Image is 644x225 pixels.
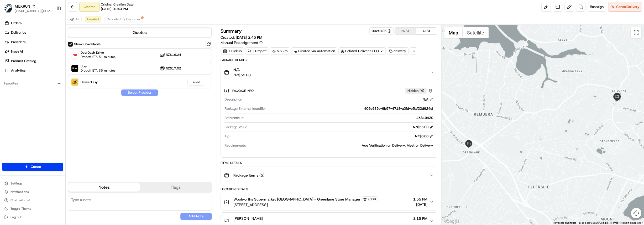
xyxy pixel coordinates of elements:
span: NZ$17.02 [166,66,181,71]
span: NZ$55.00 [233,72,251,78]
p: Welcome 👋 [5,21,96,29]
div: 1 Pickup [221,47,244,55]
img: MILKRUN [4,4,13,13]
span: 2:15 PM [413,216,427,221]
span: Cancel Delivery [616,4,640,9]
h3: Summary [221,29,242,33]
span: [DATE] [46,96,57,100]
span: Notifications [11,190,29,194]
span: DoorDash Drive [81,51,116,55]
span: Manual Reassignment [221,40,258,45]
div: Favorites [2,79,63,88]
span: [PERSON_NAME] [16,96,43,100]
span: Requirements [224,143,246,148]
button: MILKRUN [15,4,30,9]
img: DeliverEasy [71,79,78,86]
span: • [44,82,45,86]
a: Report a map error [621,221,642,224]
button: Hidden (4) [405,87,434,94]
div: Age Verification on Delivery, Meet on Delivery [248,143,433,148]
button: CancelDelivery [608,2,642,12]
button: Settings [2,180,63,187]
a: Nash AI [2,47,65,56]
div: Failed [187,79,204,86]
button: Show satellite imagery [463,27,489,38]
span: Reassign [590,4,604,9]
button: Notifications [2,188,63,196]
button: Log out [2,213,63,221]
button: Quotes [68,28,211,37]
div: N/ANZ$55.00 [221,81,437,157]
div: We're available if you need us! [24,56,72,60]
div: Items Details [221,161,437,165]
span: Package Info [232,89,255,93]
button: Canceled By Customer [104,16,143,22]
div: NZ$55.00 [413,125,433,129]
div: 📗 [5,118,9,122]
span: API Documentation [50,118,84,123]
button: Reassign [588,2,606,12]
button: 9029126 [372,29,391,33]
span: Dropoff ETA 35 minutes [81,68,116,73]
span: • [44,96,45,100]
img: Hannah Dayet [5,77,14,85]
span: Chat with us! [11,198,30,202]
span: Create [31,164,41,169]
button: MILKRUNMILKRUN[EMAIL_ADDRESS][DOMAIN_NAME] [2,2,54,15]
span: Original Creation Date [101,2,134,7]
span: Toggle Theme [11,207,32,211]
span: NZ$16.24 [166,53,181,57]
span: Created [87,17,99,21]
label: Show unavailable [74,42,101,47]
button: Package Items (5) [221,167,437,184]
input: Clear [14,34,87,39]
a: Terms [611,221,618,224]
span: [DATE] 2:45 PM [236,35,262,40]
img: 1736555255976-a54dd68f-1ca7-489b-9aae-adbdc363a1c4 [5,50,15,60]
div: 1 Dropoff [245,47,269,55]
span: Knowledge Base [11,118,40,123]
img: 1736555255976-a54dd68f-1ca7-489b-9aae-adbdc363a1c4 [11,96,15,100]
button: Chat with us! [2,197,63,204]
span: Tip [224,134,229,139]
button: Created [85,16,101,22]
button: Keyboard shortcuts [553,221,576,225]
div: Related Deliveries (1) [338,47,386,55]
div: N/A [423,97,433,102]
span: Package Items ( 5 ) [233,173,264,178]
span: [DATE] 01:40 PM [101,7,128,11]
div: Location Details [221,187,437,191]
a: 📗Knowledge Base [3,116,42,125]
button: NZ$17.02 [160,66,181,71]
span: Dropoff ETA 51 minutes [81,55,116,59]
span: Settings [11,181,22,186]
button: Map camera controls [631,208,641,218]
span: [PERSON_NAME] [16,82,43,86]
img: 8016278978528_b943e370aa5ada12b00a_72.png [11,50,20,60]
span: [PERSON_NAME] [233,216,263,221]
button: Start new chat [89,52,96,58]
span: Orders [11,21,22,26]
button: N/ANZ$55.00 [221,64,437,81]
img: Nash [5,5,16,16]
button: Woolworths Supermarket [GEOGRAPHIC_DATA] - Greenlane Store Manager9039[STREET_ADDRESS]1:55 PM[DATE] [221,193,437,211]
span: Product Catalog [11,59,36,63]
span: Canceled By Customer [107,17,140,21]
a: Powered byPylon [37,130,64,134]
span: [DATE] [413,202,427,207]
button: Toggle fullscreen view [631,27,641,38]
button: Flags [140,183,211,192]
div: 5.6 km [270,47,290,55]
span: Hidden ( 4 ) [407,88,424,93]
div: Start new chat [24,50,86,56]
span: 1:55 PM [413,197,427,202]
div: NZ$0.00 [415,134,433,139]
div: 45319420 [246,116,433,120]
button: [EMAIL_ADDRESS][DOMAIN_NAME] [15,9,52,13]
span: Pylon [52,131,64,134]
div: Created via Automation [291,47,337,55]
button: AEST [416,28,437,34]
span: Created: [221,35,262,40]
button: See all [81,67,96,74]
